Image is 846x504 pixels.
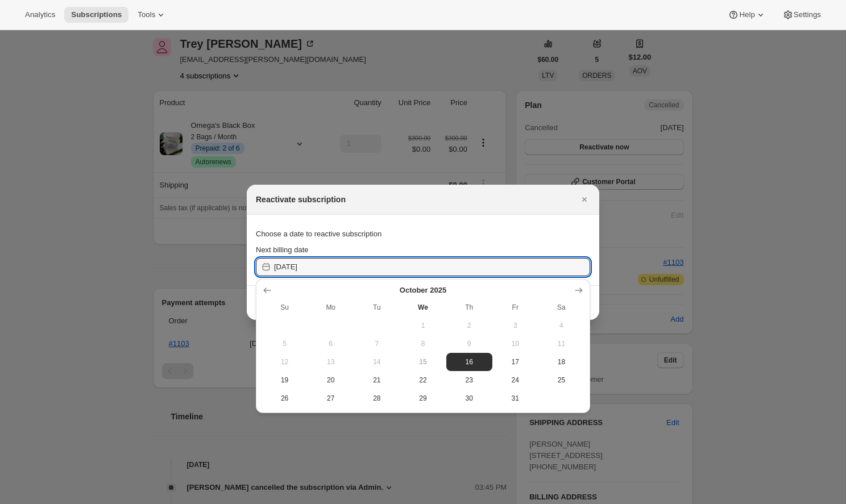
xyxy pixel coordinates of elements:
[538,371,584,389] button: Saturday October 25 2025
[354,371,400,389] button: Tuesday October 21 2025
[312,303,349,312] span: Mo
[131,7,173,23] button: Tools
[538,316,584,335] button: Saturday October 4 2025
[358,339,395,348] span: 7
[451,394,488,403] span: 30
[451,357,488,366] span: 16
[446,316,492,335] button: Thursday October 2 2025
[446,371,492,389] button: Thursday October 23 2025
[543,357,580,366] span: 18
[312,357,349,366] span: 13
[497,303,534,312] span: Fr
[400,335,446,353] button: Wednesday October 8 2025
[266,303,303,312] span: Su
[266,394,303,403] span: 26
[404,394,441,403] span: 29
[497,394,534,403] span: 31
[577,191,592,207] button: Close
[256,224,590,244] div: Choose a date to reactive subscription
[312,339,349,348] span: 6
[262,335,308,353] button: Sunday October 5 2025
[354,335,400,353] button: Tuesday October 7 2025
[492,298,538,316] th: Friday
[543,303,580,312] span: Sa
[312,394,349,403] span: 27
[400,316,446,335] button: Wednesday October 1 2025
[262,371,308,389] button: Sunday October 19 2025
[400,298,446,316] th: Wednesday
[492,371,538,389] button: Friday October 24 2025
[262,298,308,316] th: Sunday
[308,353,354,371] button: Monday October 13 2025
[794,10,821,19] span: Settings
[543,321,580,330] span: 4
[138,10,155,19] span: Tools
[308,335,354,353] button: Monday October 6 2025
[358,357,395,366] span: 14
[492,335,538,353] button: Friday October 10 2025
[543,339,580,348] span: 11
[256,245,309,254] span: Next billing date
[354,298,400,316] th: Tuesday
[262,353,308,371] button: Sunday October 12 2025
[446,389,492,407] button: Thursday October 30 2025
[266,357,303,366] span: 12
[358,303,395,312] span: Tu
[358,376,395,385] span: 21
[400,389,446,407] button: Wednesday October 29 2025
[571,282,587,298] button: Show next month, November 2025
[266,376,303,385] span: 19
[721,7,773,23] button: Help
[543,376,580,385] span: 25
[492,389,538,407] button: Friday October 31 2025
[256,194,346,205] h2: Reactivate subscription
[308,389,354,407] button: Monday October 27 2025
[446,335,492,353] button: Thursday October 9 2025
[404,339,441,348] span: 8
[492,353,538,371] button: Friday October 17 2025
[739,10,754,19] span: Help
[64,7,128,23] button: Subscriptions
[538,353,584,371] button: Saturday October 18 2025
[451,376,488,385] span: 23
[404,376,441,385] span: 22
[404,303,441,312] span: We
[776,7,828,23] button: Settings
[446,353,492,371] button: Thursday October 16 2025
[259,282,275,298] button: Show previous month, September 2025
[262,389,308,407] button: Sunday October 26 2025
[497,339,534,348] span: 10
[451,321,488,330] span: 2
[538,335,584,353] button: Saturday October 11 2025
[538,298,584,316] th: Saturday
[18,7,62,23] button: Analytics
[451,339,488,348] span: 9
[404,321,441,330] span: 1
[308,371,354,389] button: Monday October 20 2025
[312,376,349,385] span: 20
[400,371,446,389] button: Wednesday October 22 2025
[492,316,538,335] button: Friday October 3 2025
[400,353,446,371] button: Today Wednesday October 15 2025
[404,357,441,366] span: 15
[354,353,400,371] button: Tuesday October 14 2025
[497,376,534,385] span: 24
[308,298,354,316] th: Monday
[446,298,492,316] th: Thursday
[354,389,400,407] button: Tuesday October 28 2025
[266,339,303,348] span: 5
[497,357,534,366] span: 17
[358,394,395,403] span: 28
[71,10,122,19] span: Subscriptions
[497,321,534,330] span: 3
[25,10,55,19] span: Analytics
[451,303,488,312] span: Th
